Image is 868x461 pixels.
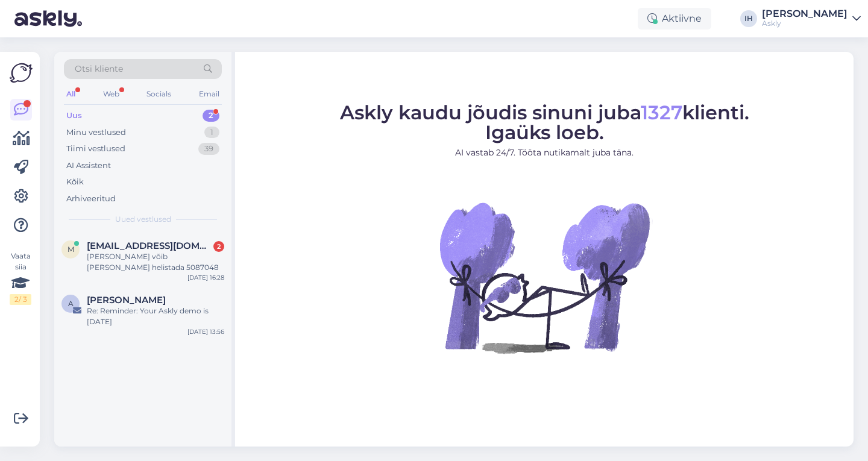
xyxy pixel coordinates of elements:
div: Askly [762,19,848,28]
div: Kõik [66,176,84,188]
a: [PERSON_NAME]Askly [762,9,861,28]
div: 2 [213,241,224,252]
div: IH [740,10,757,27]
div: Tiimi vestlused [66,143,125,155]
span: Otsi kliente [75,63,123,75]
span: Aistė Maldaikienė [87,295,166,306]
div: 1 [204,127,219,139]
div: Vaata siia [10,251,31,305]
div: 2 / 3 [10,294,31,305]
div: Socials [144,86,174,102]
div: [DATE] 13:56 [187,327,224,336]
div: Uus [66,110,82,122]
div: [DATE] 16:28 [187,273,224,282]
div: AI Assistent [66,160,111,172]
span: Uued vestlused [115,214,171,225]
div: [PERSON_NAME] võib [PERSON_NAME] helistada 5087048 [87,251,224,273]
div: Aktiivne [638,8,711,30]
div: All [64,86,78,102]
img: Askly Logo [10,61,33,84]
div: Arhiveeritud [66,193,116,205]
div: 39 [198,143,219,155]
div: Minu vestlused [66,127,126,139]
img: No Chat active [436,169,653,386]
div: Email [197,86,222,102]
div: [PERSON_NAME] [762,9,848,19]
span: m [68,245,74,254]
div: 2 [203,110,219,122]
p: AI vastab 24/7. Tööta nutikamalt juba täna. [340,146,749,159]
span: 1327 [641,101,682,124]
span: A [68,299,74,308]
span: mihkel.sepp@rahvaraamat.ee [87,240,212,251]
span: Askly kaudu jõudis sinuni juba klienti. Igaüks loeb. [340,101,749,144]
div: Re: Reminder: Your Askly demo is [DATE] [87,306,224,327]
div: Web [101,86,122,102]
